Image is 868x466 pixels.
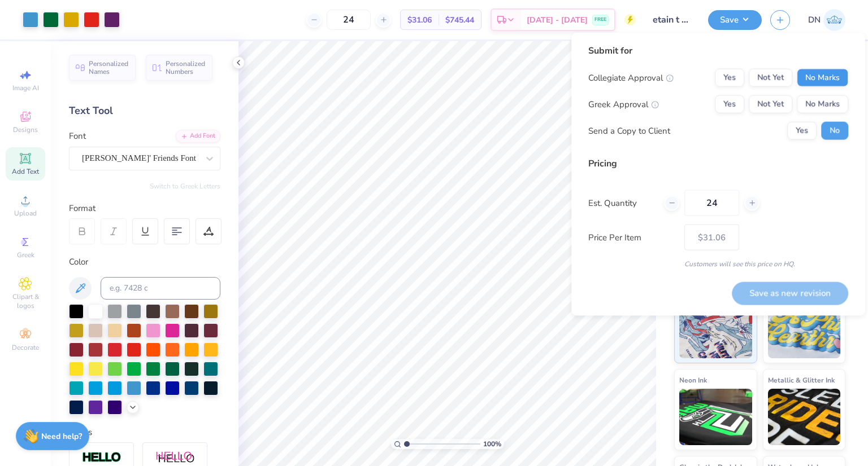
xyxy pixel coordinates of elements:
[89,60,129,76] span: Personalized Names
[69,202,222,215] div: Format
[69,103,220,118] div: Text Tool
[715,69,744,87] button: Yes
[679,374,707,386] span: Neon Ink
[821,122,848,140] button: No
[594,16,606,24] span: FREE
[797,69,848,87] button: No Marks
[588,44,848,58] div: Submit for
[749,95,792,113] button: Not Yet
[14,209,37,218] span: Upload
[588,157,848,170] div: Pricing
[715,95,744,113] button: Yes
[6,292,45,310] span: Clipart & logos
[176,130,220,143] div: Add Font
[684,190,739,216] input: – –
[445,14,474,26] span: $745.44
[749,69,792,87] button: Not Yet
[808,14,821,27] span: DN
[679,302,752,358] img: Standard
[808,9,845,31] a: DN
[588,71,674,84] div: Collegiate Approval
[82,451,121,464] img: Stroke
[327,10,371,30] input: – –
[679,389,752,445] img: Neon Ink
[823,9,845,31] img: Danielle Newport
[787,122,817,140] button: Yes
[768,374,835,386] span: Metallic & Glitter Ink
[644,8,700,31] input: Untitled Design
[588,196,656,209] label: Est. Quantity
[101,277,220,300] input: e.g. 7428 c
[588,98,659,111] div: Greek Approval
[69,426,220,439] div: Styles
[407,14,432,26] span: $31.06
[12,83,39,93] span: Image AI
[41,431,82,442] strong: Need help?
[708,10,762,30] button: Save
[483,439,501,449] span: 100 %
[155,451,195,465] img: Shadow
[768,389,841,445] img: Metallic & Glitter Ink
[69,130,86,143] label: Font
[588,124,670,137] div: Send a Copy to Client
[12,167,39,176] span: Add Text
[150,182,220,191] button: Switch to Greek Letters
[527,14,588,26] span: [DATE] - [DATE]
[17,250,34,260] span: Greek
[588,259,848,269] div: Customers will see this price on HQ.
[69,256,220,269] div: Color
[588,231,676,244] label: Price Per Item
[768,302,841,358] img: Puff Ink
[797,95,848,113] button: No Marks
[166,60,206,76] span: Personalized Numbers
[12,343,39,352] span: Decorate
[13,125,38,134] span: Designs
